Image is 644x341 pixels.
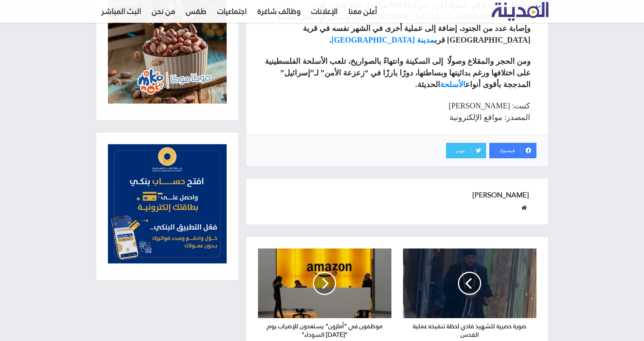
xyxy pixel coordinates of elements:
[265,57,531,89] strong: ومن الحجر والمقلاع وصولًا إلى السكينة وانتهاءً بالصواريخ، تلعب الأسلحة الفلسطينية على اختلافها ور...
[258,318,391,339] a: موظفون في "أمازون" يستعدون للإضراب يوم "[DATE] السوداء"
[403,318,536,339] a: صورة حصرية للشهيد فادي لحظة تنفيذه عملية القدس
[489,143,536,158] a: فيسبوك
[489,147,521,154] span: فيسبوك
[331,36,435,44] a: مدينة [GEOGRAPHIC_DATA]
[440,80,465,89] a: الأسلحة
[492,2,548,21] a: تلفزيون المدينة
[492,2,548,21] img: تلفزيون المدينة
[446,143,486,158] a: تويتر
[446,147,471,154] span: تويتر
[473,188,529,201] a: [PERSON_NAME]
[264,100,531,123] p: كتبت: [PERSON_NAME] المصدر: مواقع الإلكترونية
[277,1,531,44] strong: ولاحقًا، استخدم في عملية أخرى في [DATE] من قبل ثلاثة شباب في [GEOGRAPHIC_DATA] ب[GEOGRAPHIC_DATA]...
